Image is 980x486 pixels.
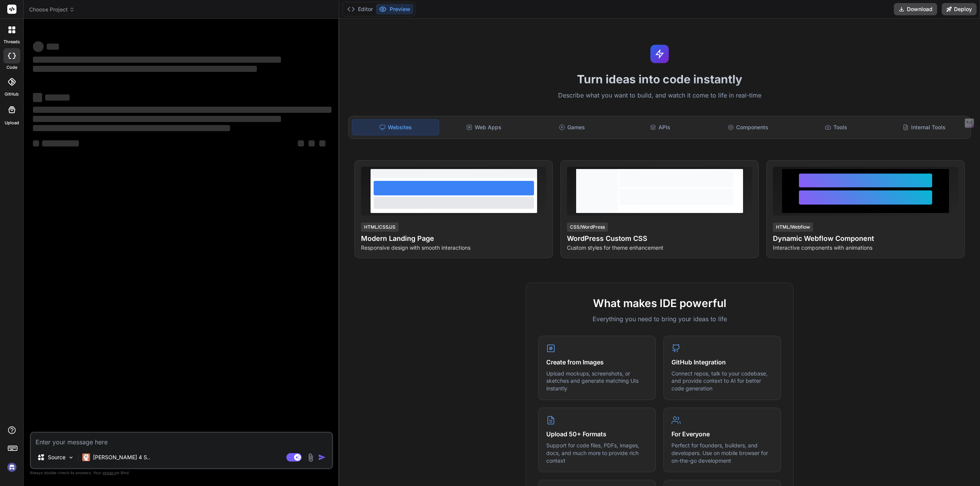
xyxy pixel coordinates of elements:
[3,39,20,45] label: threads
[361,244,546,252] p: Responsive design with smooth interactions
[361,233,546,244] h4: Modern Landing Page
[538,314,781,323] p: Everything you need to bring your ideas to life
[68,454,74,461] img: Pick Models
[33,107,332,113] span: ‌
[5,461,18,474] img: signin
[5,120,19,126] label: Upload
[306,453,315,462] img: attachment
[298,140,304,146] span: ‌
[441,119,527,135] div: Web Apps
[33,140,39,146] span: ‌
[309,140,315,146] span: ‌
[29,6,75,13] span: Choose Project
[894,3,937,15] button: Download
[529,119,615,135] div: Games
[567,223,608,232] div: CSS/WordPress
[93,453,150,461] p: [PERSON_NAME] 4 S..
[82,453,90,461] img: Claude 4 Sonnet
[671,358,773,367] h4: GitHub Integration
[42,140,79,146] span: ‌
[344,4,376,15] button: Editor
[773,223,813,232] div: HTML/Webflow
[33,41,44,52] span: ‌
[671,429,773,439] h4: For Everyone
[33,116,281,122] span: ‌
[705,119,791,135] div: Components
[793,119,879,135] div: Tools
[48,453,65,461] p: Source
[538,295,781,311] h2: What makes IDE powerful
[103,470,116,475] span: privacy
[546,442,648,464] p: Support for code files, PDFs, images, docs, and much more to provide rich context
[376,4,413,15] button: Preview
[617,119,703,135] div: APIs
[546,429,648,439] h4: Upload 50+ Formats
[546,370,648,392] p: Upload mockups, screenshots, or sketches and generate matching UIs instantly
[318,453,326,461] img: icon
[7,64,17,71] label: code
[344,72,975,86] h1: Turn ideas into code instantly
[773,244,958,252] p: Interactive components with animations
[881,119,967,135] div: Internal Tools
[319,140,325,146] span: ‌
[33,125,230,131] span: ‌
[33,93,42,102] span: ‌
[773,233,958,244] h4: Dynamic Webflow Component
[567,233,752,244] h4: WordPress Custom CSS
[30,469,333,476] p: Always double-check its answers. Your in Bind
[352,119,439,135] div: Websites
[361,223,399,232] div: HTML/CSS/JS
[344,91,975,101] p: Describe what you want to build, and watch it come to life in real-time
[47,44,59,50] span: ‌
[671,442,773,464] p: Perfect for founders, builders, and developers. Use on mobile browser for on-the-go development
[33,66,257,72] span: ‌
[671,370,773,392] p: Connect repos, talk to your codebase, and provide context to AI for better code generation
[5,91,19,98] label: GitHub
[33,57,281,63] span: ‌
[546,358,648,367] h4: Create from Images
[45,94,70,101] span: ‌
[942,3,977,15] button: Deploy
[567,244,752,252] p: Custom styles for theme enhancement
